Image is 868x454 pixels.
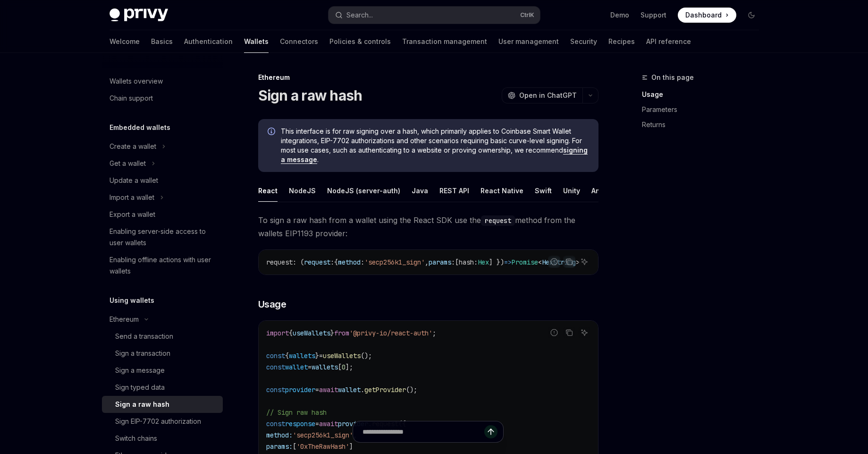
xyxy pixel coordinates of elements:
span: '@privy-io/react-auth' [349,329,432,337]
span: wallet [285,363,308,371]
span: const [266,363,285,371]
div: Search... [346,9,373,21]
a: Dashboard [678,8,736,23]
div: Enabling server-side access to user wallets [110,226,217,248]
span: { [285,351,289,360]
span: Dashboard [685,10,722,20]
button: React Native [480,180,523,202]
span: request [304,258,330,266]
span: This interface is for raw signing over a hash, which primarily applies to Coinbase Smart Wallet i... [281,127,589,164]
span: { [289,329,293,337]
a: API reference [646,30,691,53]
a: Wallets overview [102,73,223,90]
span: { [334,258,338,266]
h5: Using wallets [110,295,154,306]
div: Sign typed data [115,382,165,393]
span: > [576,258,580,266]
span: => [504,258,512,266]
span: params [429,258,451,266]
a: Support [640,10,666,20]
button: Toggle Get a wallet section [102,155,223,172]
button: Swift [535,180,552,202]
div: Switch chains [115,433,157,444]
button: Report incorrect code [548,326,560,339]
button: Unity [563,180,580,202]
a: Export a wallet [102,206,223,223]
span: } [315,351,319,360]
span: = [308,363,312,371]
span: Ctrl K [520,11,534,19]
button: Open in ChatGPT [502,87,582,103]
div: Create a wallet [110,141,156,152]
span: hash [459,258,474,266]
button: Android [591,180,617,202]
a: Policies & controls [329,30,391,53]
span: const [266,385,285,394]
span: . [361,385,364,394]
span: , [425,258,429,266]
span: 0 [342,363,346,371]
button: Toggle Create a wallet section [102,138,223,155]
a: Authentication [184,30,233,53]
a: Connectors [280,30,318,53]
input: Ask a question... [362,421,484,442]
span: (); [406,385,417,394]
button: Copy the contents from the code block [563,256,575,268]
span: ; [432,329,436,337]
span: [ [338,363,342,371]
a: Switch chains [102,430,223,447]
div: Ethereum [110,314,139,325]
a: Sign a transaction [102,345,223,362]
button: Open search [329,7,540,24]
span: = [315,385,319,394]
span: wallet [338,385,361,394]
span: : ( [293,258,304,266]
button: NodeJS (server-auth) [327,180,400,202]
span: Usage [258,298,287,311]
span: const [266,351,285,360]
div: Import a wallet [110,192,154,203]
button: Toggle dark mode [744,8,759,23]
span: ]; [346,363,353,371]
span: from [334,329,349,337]
div: Enabling offline actions with user wallets [110,254,217,277]
span: useWallets [323,351,361,360]
div: Sign EIP-7702 authorization [115,416,201,427]
a: Update a wallet [102,172,223,189]
span: Promise [512,258,538,266]
img: dark logo [110,9,168,22]
a: Welcome [110,30,140,53]
a: Enabling offline actions with user wallets [102,251,223,280]
span: // Sign raw hash [266,408,327,417]
span: Open in ChatGPT [519,91,577,100]
button: Report incorrect code [548,256,560,268]
button: Ask AI [578,256,590,268]
a: Sign a raw hash [102,396,223,413]
div: Sign a transaction [115,348,170,359]
span: HexString [542,258,576,266]
div: Export a wallet [110,209,155,220]
button: Copy the contents from the code block [563,326,575,339]
span: useWallets [293,329,330,337]
span: await [319,385,338,394]
span: ] }) [489,258,504,266]
button: REST API [439,180,469,202]
button: Toggle Import a wallet section [102,189,223,206]
a: Demo [610,10,629,20]
div: Chain support [110,93,153,104]
div: Wallets overview [110,76,163,87]
span: : [474,258,478,266]
h1: Sign a raw hash [258,87,362,104]
span: : [451,258,455,266]
span: : [361,258,364,266]
span: (); [361,351,372,360]
span: [ [455,258,459,266]
a: Parameters [642,102,767,117]
a: Sign a message [102,362,223,379]
span: On this page [651,72,694,83]
button: Toggle Ethereum section [102,311,223,328]
a: Recipes [608,30,635,53]
button: NodeJS [289,180,316,202]
button: React [258,180,278,202]
svg: Info [268,128,277,137]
